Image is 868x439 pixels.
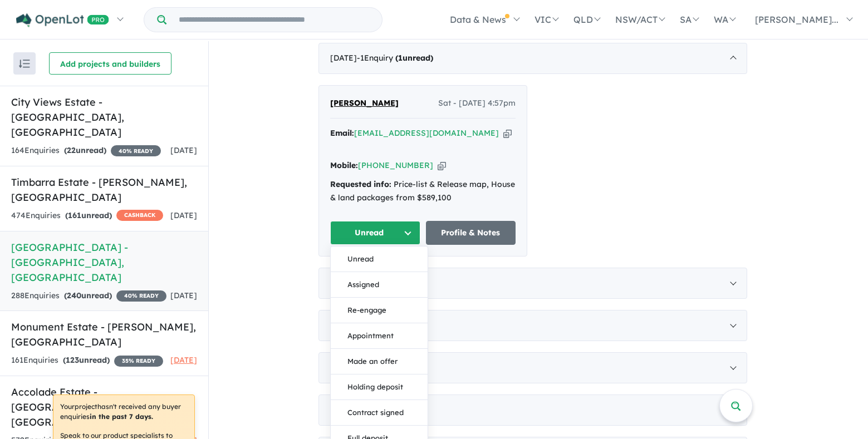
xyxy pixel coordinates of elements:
div: [DATE] [318,310,747,341]
span: 35 % READY [114,356,163,367]
h5: Accolade Estate - [GEOGRAPHIC_DATA] , [GEOGRAPHIC_DATA] [11,384,197,430]
div: 164 Enquir ies [11,144,161,157]
strong: Requested info: [330,179,391,189]
strong: ( unread) [64,290,112,300]
button: Unread [331,246,428,272]
span: 240 [67,290,81,300]
input: Try estate name, suburb, builder or developer [169,8,380,32]
span: Sat - [DATE] 4:57pm [438,97,516,110]
div: 474 Enquir ies [11,209,163,223]
span: [PERSON_NAME] [330,98,399,108]
a: [PERSON_NAME] [330,97,399,110]
a: Profile & Notes [426,221,516,245]
button: Copy [503,127,512,139]
h5: Monument Estate - [PERSON_NAME] , [GEOGRAPHIC_DATA] [11,319,197,349]
button: Made an offer [331,349,428,374]
strong: ( unread) [63,355,110,365]
button: Assigned [331,272,428,298]
button: Add projects and builders [49,52,171,75]
button: Appointment [331,323,428,349]
b: in the past 7 days. [90,412,153,421]
span: 40 % READY [116,290,166,302]
img: Openlot PRO Logo White [16,13,109,27]
strong: ( unread) [64,145,106,155]
span: [DATE] [170,290,197,300]
button: Contract signed [331,400,428,426]
strong: ( unread) [65,210,112,220]
span: - 1 Enquir y [357,53,433,63]
h5: [GEOGRAPHIC_DATA] - [GEOGRAPHIC_DATA] , [GEOGRAPHIC_DATA] [11,240,197,285]
button: Holding deposit [331,374,428,400]
span: 40 % READY [111,145,161,156]
a: [EMAIL_ADDRESS][DOMAIN_NAME] [354,128,499,138]
div: Price-list & Release map, House & land packages from $589,100 [330,178,516,205]
span: [DATE] [170,145,197,155]
span: [DATE] [170,355,197,365]
div: [DATE] [318,394,747,426]
button: Re-engage [331,298,428,323]
div: 288 Enquir ies [11,289,166,303]
h5: City Views Estate - [GEOGRAPHIC_DATA] , [GEOGRAPHIC_DATA] [11,95,197,140]
strong: Email: [330,128,354,138]
div: 161 Enquir ies [11,354,163,367]
button: Copy [438,160,446,171]
span: 22 [67,145,76,155]
span: 1 [398,53,403,63]
div: [DATE] [318,268,747,299]
span: [PERSON_NAME]... [755,14,838,25]
h5: Timbarra Estate - [PERSON_NAME] , [GEOGRAPHIC_DATA] [11,175,197,205]
a: [PHONE_NUMBER] [358,160,433,170]
div: [DATE] [318,352,747,383]
span: CASHBACK [116,210,163,221]
strong: Mobile: [330,160,358,170]
p: Your project hasn't received any buyer enquiries [60,402,188,422]
span: 123 [66,355,79,365]
button: Unread [330,221,420,245]
img: sort.svg [19,60,30,68]
span: [DATE] [170,210,197,220]
span: 161 [68,210,81,220]
strong: ( unread) [395,53,433,63]
div: [DATE] [318,43,747,74]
